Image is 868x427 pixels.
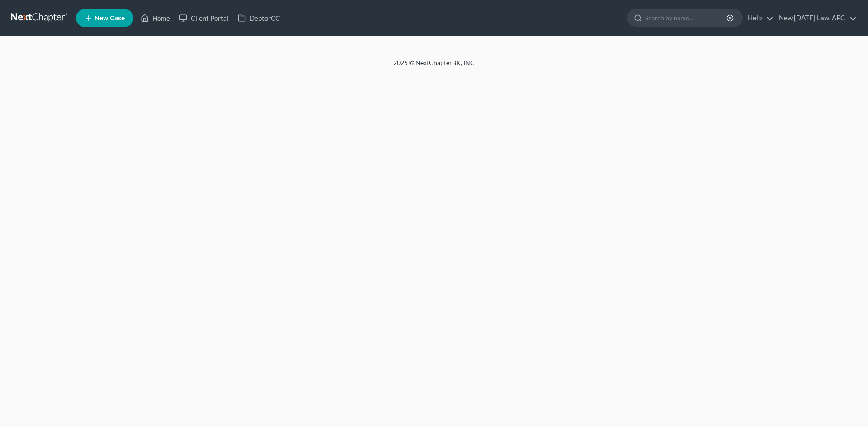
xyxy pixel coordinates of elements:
span: New Case [94,15,125,22]
a: DebtorCC [233,10,284,26]
a: Client Portal [175,10,233,26]
a: New [DATE] Law, APC [774,10,857,26]
input: Search by name... [645,9,728,26]
a: Home [136,10,175,26]
div: 2025 © NextChapterBK, INC [176,58,692,75]
a: Help [743,10,774,26]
